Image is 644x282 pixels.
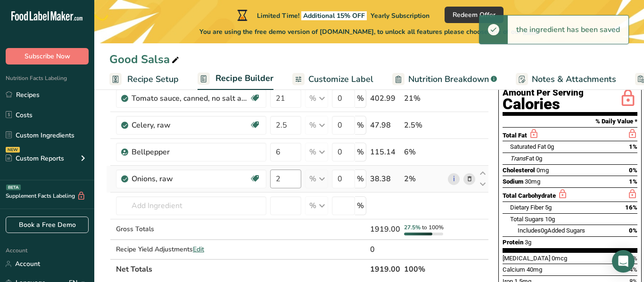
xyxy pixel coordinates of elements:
[6,153,64,163] div: Custom Reports
[545,204,552,211] span: 5g
[612,250,635,273] div: Open Intercom Messenger
[422,224,444,231] span: to 100%
[370,224,400,235] div: 1919.00
[503,132,527,139] span: Total Fat
[371,11,429,20] span: Yearly Subscription
[235,9,429,21] div: Limited Time!
[370,146,400,158] div: 115.14
[404,173,444,185] div: 2%
[503,255,550,262] span: [MEDICAL_DATA]
[301,11,367,20] span: Additional 15% OFF
[308,73,373,86] span: Customize Label
[25,51,70,61] span: Subscribe Now
[116,196,266,215] input: Add Ingredient
[503,116,637,127] section: % Daily Value *
[527,266,542,273] span: 40mg
[132,120,249,131] div: Celery, raw
[132,146,249,158] div: Bellpepper
[518,227,585,234] span: Includes Added Sugars
[510,143,546,150] span: Saturated Fat
[537,167,549,174] span: 0mg
[503,192,556,199] span: Total Carbohydrate
[370,93,400,104] div: 402.99
[132,173,249,185] div: Onions, raw
[368,259,402,279] th: 1919.00
[114,259,368,279] th: Net Totals
[116,224,266,234] div: Gross Totals
[625,204,637,211] span: 16%
[525,178,540,185] span: 30mg
[132,93,249,104] div: Tomato sauce, canned, no salt added
[6,147,20,153] div: NEW
[292,69,373,90] a: Customize Label
[629,167,637,174] span: 0%
[547,143,554,150] span: 0g
[503,89,584,97] div: Amount Per Serving
[199,27,539,37] span: You are using the free demo version of [DOMAIN_NAME], to unlock all features please choose one of...
[525,239,531,246] span: 3g
[510,216,544,223] span: Total Sugars
[503,239,523,246] span: Protein
[445,7,504,23] button: Redeem Offer
[510,155,534,162] span: Fat
[404,93,444,104] div: 21%
[404,120,444,131] div: 2.5%
[402,259,446,279] th: 100%
[109,51,181,68] div: Good Salsa
[198,68,273,90] a: Recipe Builder
[215,72,273,85] span: Recipe Builder
[6,185,21,190] div: BETA
[508,16,628,44] div: the ingredient has been saved
[503,266,525,273] span: Calcium
[503,167,535,174] span: Cholesterol
[503,97,584,111] div: Calories
[629,227,637,234] span: 0%
[193,245,204,254] span: Edit
[453,10,495,20] span: Redeem Offer
[510,155,526,162] i: Trans
[552,255,567,262] span: 0mcg
[545,216,555,223] span: 10g
[629,178,637,185] span: 1%
[109,69,179,90] a: Recipe Setup
[392,69,497,90] a: Nutrition Breakdown
[6,48,89,64] button: Subscribe Now
[408,73,489,86] span: Nutrition Breakdown
[127,73,179,86] span: Recipe Setup
[541,227,547,234] span: 0g
[448,173,460,185] a: i
[532,73,616,86] span: Notes & Attachments
[116,244,266,254] div: Recipe Yield Adjustments
[404,146,444,158] div: 6%
[516,69,616,90] a: Notes & Attachments
[629,143,637,150] span: 1%
[536,155,542,162] span: 0g
[510,204,544,211] span: Dietary Fiber
[370,244,400,255] div: 0
[370,173,400,185] div: 38.38
[370,120,400,131] div: 47.98
[6,217,89,233] a: Book a Free Demo
[503,178,523,185] span: Sodium
[404,224,421,231] span: 27.5%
